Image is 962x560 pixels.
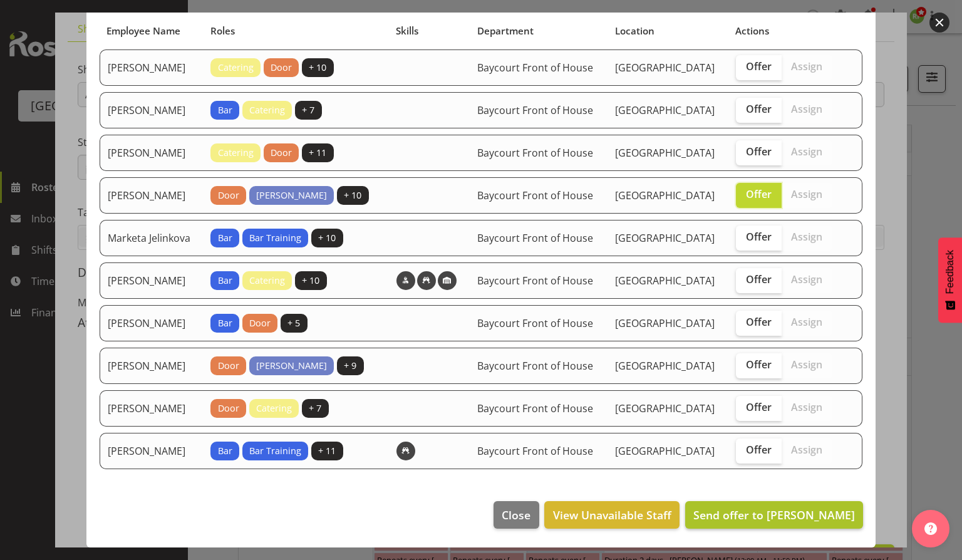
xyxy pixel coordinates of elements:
span: Baycourt Front of House [477,189,593,202]
span: + 11 [318,444,336,458]
span: Door [271,146,292,160]
span: Baycourt Front of House [477,444,593,458]
span: + 7 [302,103,314,117]
span: Offer [746,188,772,200]
span: Offer [746,443,772,456]
span: Roles [210,24,235,38]
td: [PERSON_NAME] [100,135,203,171]
span: Door [218,189,239,202]
span: Door [271,61,292,75]
span: Door [218,402,239,415]
span: Catering [249,103,285,117]
span: [GEOGRAPHIC_DATA] [615,444,715,458]
td: [PERSON_NAME] [100,92,203,128]
span: [GEOGRAPHIC_DATA] [615,103,715,117]
td: [PERSON_NAME] [100,262,203,299]
span: Offer [746,60,772,73]
span: Assign [791,145,822,158]
span: Assign [791,273,822,286]
span: Offer [746,358,772,371]
span: Offer [746,103,772,115]
span: Baycourt Front of House [477,359,593,373]
span: Assign [791,231,822,243]
span: Actions [735,24,769,38]
span: Assign [791,358,822,371]
span: Assign [791,401,822,413]
span: Catering [218,61,254,75]
span: Bar [218,274,232,288]
span: Send offer to [PERSON_NAME] [693,507,855,522]
button: Send offer to [PERSON_NAME] [685,501,863,529]
span: + 10 [302,274,319,288]
span: + 10 [318,231,336,245]
span: Department [477,24,534,38]
span: Baycourt Front of House [477,61,593,75]
td: [PERSON_NAME] [100,177,203,214]
span: Catering [256,402,292,415]
span: [PERSON_NAME] [256,359,327,373]
span: Baycourt Front of House [477,146,593,160]
span: Assign [791,188,822,200]
span: Bar [218,103,232,117]
span: Bar [218,231,232,245]
span: Baycourt Front of House [477,103,593,117]
span: Offer [746,316,772,328]
span: Location [615,24,654,38]
span: Catering [218,146,254,160]
span: [GEOGRAPHIC_DATA] [615,189,715,202]
span: Baycourt Front of House [477,316,593,330]
span: Door [218,359,239,373]
span: Offer [746,273,772,286]
span: Bar [218,444,232,458]
span: + 11 [309,146,326,160]
td: [PERSON_NAME] [100,348,203,384]
span: Baycourt Front of House [477,274,593,288]
span: Assign [791,316,822,328]
span: [GEOGRAPHIC_DATA] [615,274,715,288]
span: [GEOGRAPHIC_DATA] [615,316,715,330]
span: + 9 [344,359,356,373]
span: Employee Name [106,24,180,38]
span: [GEOGRAPHIC_DATA] [615,231,715,245]
span: Offer [746,145,772,158]
span: Feedback [944,250,956,294]
td: [PERSON_NAME] [100,49,203,86]
span: Offer [746,231,772,243]
span: View Unavailable Staff [553,507,671,523]
td: [PERSON_NAME] [100,305,203,341]
span: Assign [791,443,822,456]
span: Assign [791,60,822,73]
span: [GEOGRAPHIC_DATA] [615,61,715,75]
button: Close [494,501,539,529]
span: Baycourt Front of House [477,231,593,245]
span: + 10 [309,61,326,75]
span: + 5 [287,316,300,330]
span: + 10 [344,189,361,202]
span: [GEOGRAPHIC_DATA] [615,146,715,160]
span: Skills [396,24,418,38]
button: View Unavailable Staff [544,501,679,529]
span: [PERSON_NAME] [256,189,327,202]
span: [GEOGRAPHIC_DATA] [615,359,715,373]
td: [PERSON_NAME] [100,390,203,427]
button: Feedback - Show survey [938,237,962,323]
span: Offer [746,401,772,413]
td: Marketa Jelinkova [100,220,203,256]
span: Assign [791,103,822,115]
img: help-xxl-2.png [924,522,937,535]
span: Catering [249,274,285,288]
span: [GEOGRAPHIC_DATA] [615,402,715,415]
span: Bar Training [249,444,301,458]
span: Baycourt Front of House [477,402,593,415]
span: Bar [218,316,232,330]
span: Close [502,507,530,523]
span: Door [249,316,271,330]
span: + 7 [309,402,321,415]
td: [PERSON_NAME] [100,433,203,469]
span: Bar Training [249,231,301,245]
